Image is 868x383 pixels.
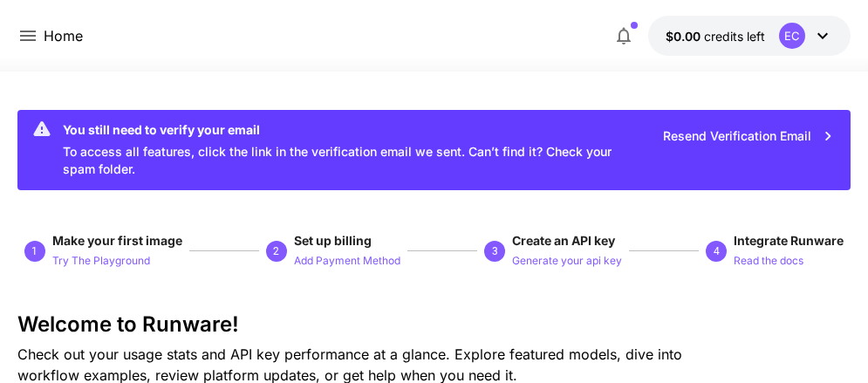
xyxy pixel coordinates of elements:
p: 4 [714,243,720,259]
div: Domain: [URL] [45,45,124,59]
div: To access all features, click the link in the verification email we sent. Can’t find it? Check yo... [63,115,612,185]
img: tab_keywords_by_traffic_grey.svg [174,101,188,115]
button: Try The Playground [52,250,150,270]
div: Domain Overview [66,103,156,114]
span: credits left [704,29,765,44]
div: You still need to verify your email [63,120,612,139]
span: Set up billing [294,233,372,248]
img: logo_orange.svg [28,28,42,42]
img: tab_domain_overview_orange.svg [47,101,61,115]
p: Try The Playground [52,253,150,270]
nav: breadcrumb [44,25,83,46]
p: 3 [492,243,498,259]
p: Generate your api key [512,253,622,270]
div: EC [779,23,805,49]
p: 1 [31,243,38,259]
p: 2 [273,243,279,259]
button: $0.00EC [648,16,851,56]
button: Read the docs [734,250,803,270]
span: Create an API key [512,233,615,248]
a: Home [44,25,83,46]
div: Keywords by Traffic [193,103,294,114]
img: website_grey.svg [28,45,42,59]
div: v 4.0.25 [49,28,85,42]
span: $0.00 [666,29,704,44]
h3: Welcome to Runware! [17,312,851,337]
span: Make your first image [52,233,182,248]
p: Read the docs [734,253,803,270]
button: Add Payment Method [294,250,400,270]
button: Resend Verification Email [653,119,844,154]
div: $0.00 [666,27,765,45]
p: Add Payment Method [294,253,400,270]
span: Integrate Runware [734,233,844,248]
button: Generate your api key [512,250,622,270]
